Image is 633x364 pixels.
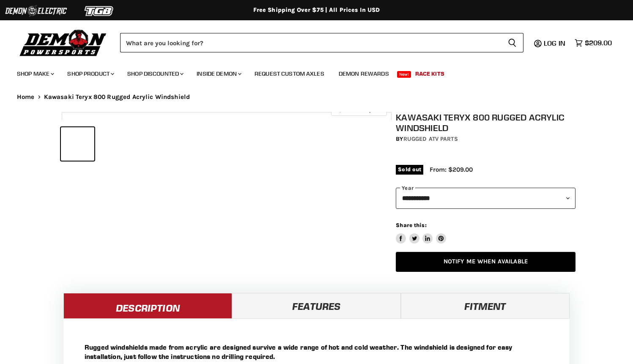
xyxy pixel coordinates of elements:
[430,166,473,173] span: From: $209.00
[396,112,575,133] h1: Kawasaki Teryx 800 Rugged Acrylic Windshield
[396,222,446,244] aside: Share this:
[397,71,411,78] span: New!
[121,65,189,82] a: Shop Discounted
[44,93,190,101] span: Kawasaki Teryx 800 Rugged Acrylic Windshield
[120,33,501,52] input: Search
[409,65,451,82] a: Race Kits
[17,93,35,101] a: Home
[4,3,68,19] img: Demon Electric Logo 2
[11,62,610,82] ul: Main menu
[403,135,458,142] a: Rugged ATV Parts
[544,39,565,47] span: Log in
[396,165,423,174] span: Sold out
[232,293,401,318] a: Features
[61,65,119,82] a: Shop Product
[68,3,131,19] img: TGB Logo 2
[11,65,59,82] a: Shop Make
[501,33,523,52] button: Search
[540,39,570,47] a: Log in
[396,188,575,208] select: year
[63,293,232,318] a: Description
[401,293,570,318] a: Fitment
[61,127,94,161] button: IMAGE thumbnail
[570,37,616,49] a: $209.00
[248,65,331,82] a: Request Custom Axles
[335,107,382,113] span: Click to expand
[190,65,247,82] a: Inside Demon
[396,134,575,144] div: by
[85,342,548,361] p: Rugged windshields made from acrylic are designed survive a wide range of hot and cold weather. T...
[120,33,523,52] form: Product
[332,65,395,82] a: Demon Rewards
[585,39,612,47] span: $209.00
[396,222,426,228] span: Share this:
[396,252,575,272] a: Notify Me When Available
[17,27,110,57] img: Demon Powersports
